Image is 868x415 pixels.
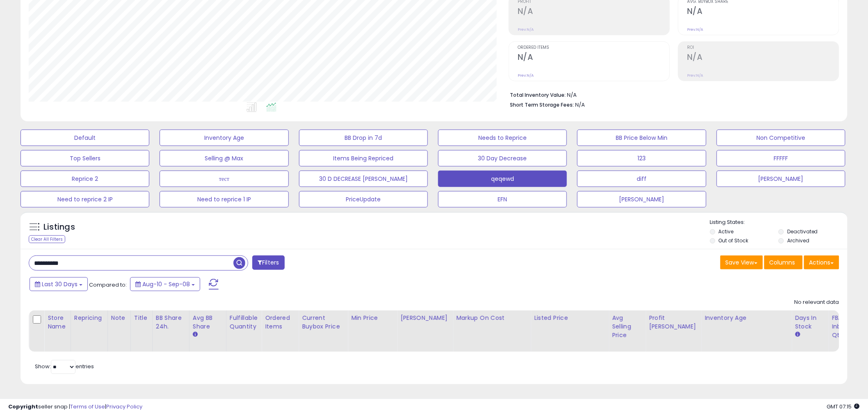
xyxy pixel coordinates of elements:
[30,277,88,291] button: Last 30 Days
[827,403,860,410] span: 2025-10-9 07:15 GMT
[142,280,190,288] span: Aug-10 - Sep-08
[438,171,567,187] button: qeqewd
[252,255,284,270] button: Filters
[577,150,706,166] button: 123
[804,255,839,269] button: Actions
[43,221,75,233] h5: Listings
[832,314,857,340] div: FBA inbound Qty
[400,314,449,322] div: [PERSON_NAME]
[510,101,574,108] b: Short Term Storage Fees:
[456,314,527,322] div: Markup on Cost
[719,237,749,244] label: Out of Stock
[518,27,534,32] small: Prev: N/A
[518,73,534,78] small: Prev: N/A
[70,403,105,410] a: Terms of Use
[230,314,258,331] div: Fulfillable Quantity
[575,101,585,109] span: N/A
[719,228,734,235] label: Active
[21,171,149,187] button: Reprice 2
[48,314,67,331] div: Store Name
[29,235,65,243] div: Clear All Filters
[534,314,605,322] div: Listed Price
[21,150,149,166] button: Top Sellers
[160,191,288,207] button: Need to reprice 1 IP
[130,277,200,291] button: Aug-10 - Sep-08
[687,52,839,64] h2: N/A
[42,280,78,288] span: Last 30 Days
[193,331,198,338] small: Avg BB Share.
[795,331,800,338] small: Days In Stock.
[160,130,288,146] button: Inventory Age
[160,171,288,187] button: тест
[89,281,127,289] span: Compared to:
[510,91,566,98] b: Total Inventory Value:
[687,27,703,32] small: Prev: N/A
[710,219,847,226] p: Listing States:
[134,314,149,322] div: Title
[299,150,428,166] button: Items Being Repriced
[649,314,698,331] div: Profit [PERSON_NAME]
[770,258,795,267] span: Columns
[160,150,288,166] button: Selling @ Max
[577,171,706,187] button: diff
[299,191,428,207] button: PriceUpdate
[8,403,142,411] div: seller snap | |
[35,363,94,370] span: Show: entries
[351,314,393,322] div: Min Price
[518,52,669,64] h2: N/A
[717,171,845,187] button: [PERSON_NAME]
[518,46,669,50] span: Ordered Items
[795,314,825,331] div: Days In Stock
[510,89,833,99] li: N/A
[687,73,703,78] small: Prev: N/A
[577,191,706,207] button: [PERSON_NAME]
[687,46,839,50] span: ROI
[74,314,104,322] div: Repricing
[438,150,567,166] button: 30 Day Decrease
[687,7,839,18] h2: N/A
[302,314,344,331] div: Current Buybox Price
[577,130,706,146] button: BB Price Below Min
[299,130,428,146] button: BB Drop in 7d
[717,150,845,166] button: FFFFF
[106,403,142,410] a: Privacy Policy
[612,314,642,340] div: Avg Selling Price
[795,299,839,306] div: No relevant data
[8,403,38,410] strong: Copyright
[156,314,186,331] div: BB Share 24h.
[111,314,127,322] div: Note
[717,130,845,146] button: Non Competitive
[764,255,803,269] button: Columns
[720,255,763,269] button: Save View
[518,7,669,18] h2: N/A
[438,191,567,207] button: EFN
[453,310,531,352] th: The percentage added to the cost of goods (COGS) that forms the calculator for Min & Max prices.
[21,130,149,146] button: Default
[438,130,567,146] button: Needs to Reprice
[21,191,149,207] button: Need to reprice 2 IP
[787,237,809,244] label: Archived
[705,314,788,322] div: Inventory Age
[299,171,428,187] button: 30 D DECREASE [PERSON_NAME]
[265,314,295,331] div: Ordered Items
[787,228,818,235] label: Deactivated
[193,314,223,331] div: Avg BB Share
